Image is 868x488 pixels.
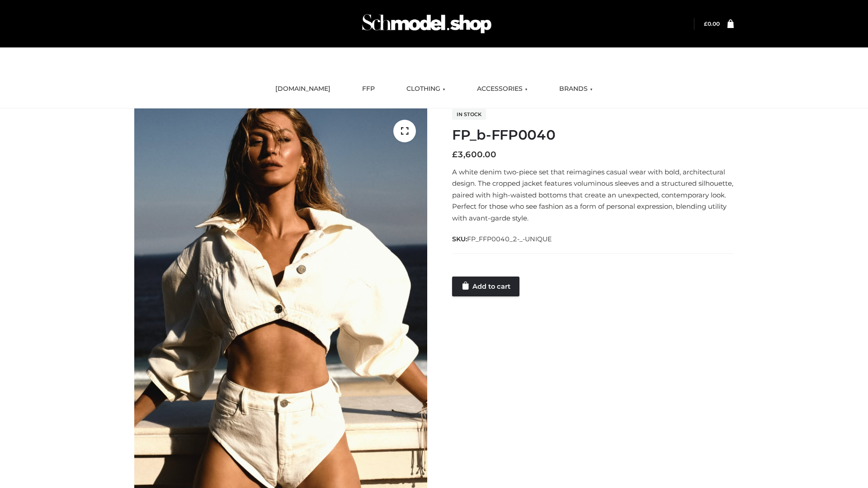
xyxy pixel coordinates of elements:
p: A white denim two-piece set that reimagines casual wear with bold, architectural design. The crop... [452,166,734,224]
a: £0.00 [704,20,720,27]
bdi: 3,600.00 [452,150,496,160]
h1: FP_b-FFP0040 [452,127,734,143]
img: Schmodel Admin 964 [359,6,495,42]
bdi: 0.00 [704,20,720,27]
span: £ [704,20,708,27]
a: Add to cart [452,277,519,296]
a: FFP [355,79,382,99]
span: £ [452,150,458,160]
span: SKU: [452,234,553,244]
span: In stock [452,109,486,120]
a: BRANDS [552,79,599,99]
a: [DOMAIN_NAME] [269,79,337,99]
a: ACCESSORIES [470,79,534,99]
span: FP_FFP0040_2-_-UNIQUE [467,235,552,243]
a: CLOTHING [400,79,452,99]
